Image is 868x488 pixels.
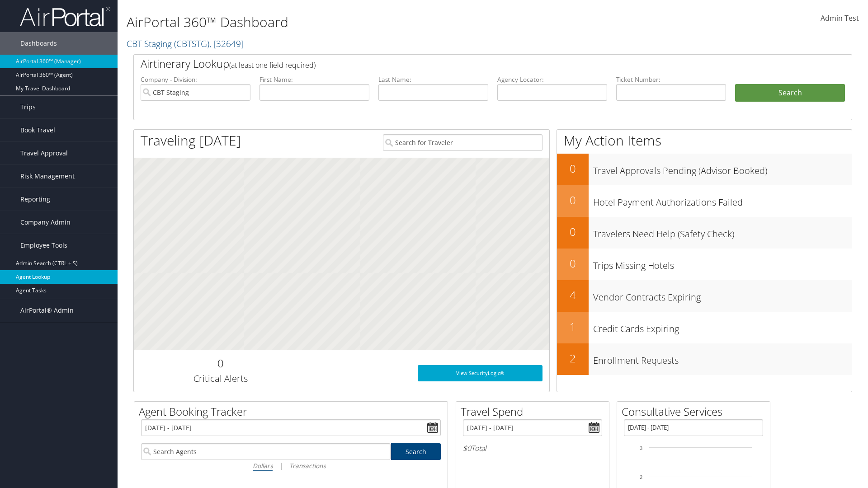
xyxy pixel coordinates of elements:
h3: Travel Approvals Pending (Advisor Booked) [593,160,852,177]
label: Last Name: [378,75,488,84]
h2: 2 [557,351,589,366]
h3: Enrollment Requests [593,350,852,367]
h2: Airtinerary Lookup [141,56,785,71]
i: Transactions [289,461,325,470]
a: CBT Staging [127,38,244,50]
i: Dollars [253,461,273,470]
label: First Name: [259,75,369,84]
img: airportal-logo.png [20,6,110,27]
span: (at least one field required) [229,60,316,70]
span: AirPortal® Admin [20,299,74,322]
h2: Agent Booking Tracker [139,404,448,419]
a: View SecurityLogic® [418,365,542,381]
a: Search [391,443,441,460]
tspan: 3 [640,446,642,451]
span: Risk Management [20,165,75,188]
h2: Consultative Services [622,404,770,419]
span: , [ 32649 ] [209,38,244,50]
h2: 0 [557,192,589,208]
span: Admin Test [821,13,859,23]
span: Reporting [20,188,50,211]
span: Book Travel [20,119,55,141]
label: Ticket Number: [616,75,726,84]
span: Employee Tools [20,234,67,257]
h3: Travelers Need Help (Safety Check) [593,223,852,240]
a: 2Enrollment Requests [557,343,852,375]
h2: 0 [557,161,589,176]
h3: Credit Cards Expiring [593,318,852,335]
h2: 0 [141,356,300,371]
a: 0Travelers Need Help (Safety Check) [557,217,852,249]
h3: Vendor Contracts Expiring [593,286,852,304]
a: 0Trips Missing Hotels [557,249,852,280]
a: 4Vendor Contracts Expiring [557,280,852,312]
h3: Critical Alerts [141,372,300,385]
h3: Hotel Payment Authorizations Failed [593,192,852,209]
a: 0Hotel Payment Authorizations Failed [557,185,852,217]
h1: My Action Items [557,131,852,150]
tspan: 2 [640,474,642,480]
a: Admin Test [821,5,859,33]
span: $0 [463,443,471,453]
input: Search for Traveler [383,134,542,151]
h1: Traveling [DATE] [141,131,241,150]
span: Travel Approval [20,142,68,164]
h1: AirPortal 360™ Dashboard [127,13,615,32]
button: Search [735,84,845,102]
h2: 0 [557,256,589,271]
input: Search Agents [141,443,391,460]
h2: 0 [557,224,589,239]
div: | [141,460,441,471]
span: Trips [20,96,36,118]
h3: Trips Missing Hotels [593,255,852,272]
a: 1Credit Cards Expiring [557,312,852,343]
h2: 1 [557,319,589,334]
h6: Total [463,443,602,453]
span: Dashboards [20,32,57,55]
h2: 4 [557,287,589,303]
h2: Travel Spend [461,404,609,419]
a: 0Travel Approvals Pending (Advisor Booked) [557,154,852,185]
label: Agency Locator: [497,75,607,84]
label: Company - Division: [141,75,250,84]
span: Company Admin [20,211,71,234]
span: ( CBTSTG ) [174,38,209,50]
